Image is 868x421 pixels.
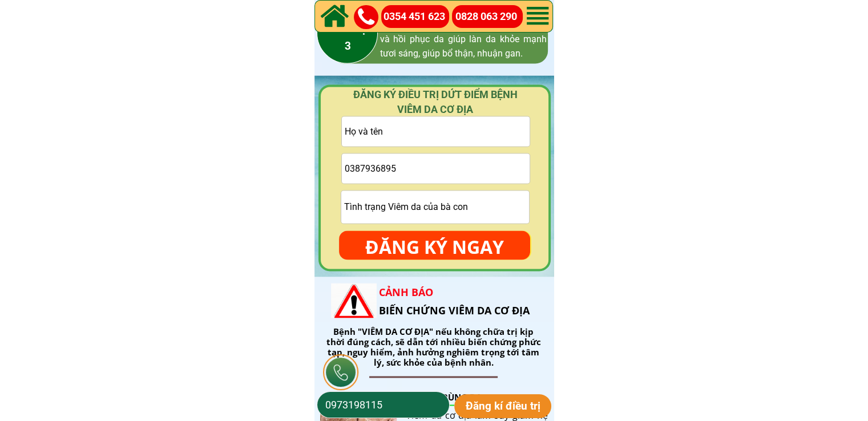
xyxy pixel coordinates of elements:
a: 0354 451 623 [383,9,451,25]
input: Vui lòng nhập ĐÚNG SỐ ĐIỆN THOẠI [342,153,530,183]
div: Bệnh "VIÊM DA CƠ ĐỊA" nếu không chữa trị kịp thời đúng cách, sẽ dẫn tới nhiều biến chứng phức tạp... [324,326,543,367]
p: ĐĂNG KÝ NGAY [339,230,530,264]
input: Tình trạng Viêm da của bà con [341,191,529,223]
h2: BIẾN CHỨNG VIÊM DA CƠ ĐỊA [379,283,548,320]
h3: GIAI ĐOẠN 3 [291,21,405,55]
span: Nâng cao hệ miễn dịch, tăng độ đàn hồi và hồi phục da giúp làn da khỏe mạnh tươi sáng, giúp bổ th... [380,19,547,59]
input: Số điện thoại [322,392,444,418]
a: 0828 063 290 [455,9,523,25]
input: Họ và tên [342,116,530,146]
h4: ĐĂNG KÝ ĐIỀU TRỊ DỨT ĐIỂM BỆNH VIÊM DA CƠ ĐỊA [337,87,534,116]
span: CẢNH BÁO [379,285,433,299]
p: Đăng kí điều trị [454,394,552,418]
